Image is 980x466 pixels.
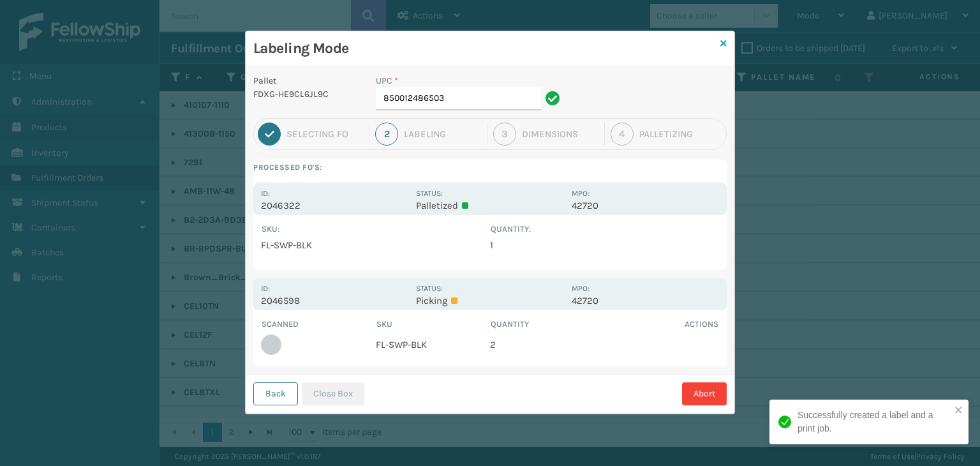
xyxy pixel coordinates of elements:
label: UPC [376,74,398,87]
label: Status: [416,189,443,198]
div: Dimensions [522,128,598,140]
div: 1 [258,123,281,146]
p: Picking [416,295,563,306]
th: Quantity [490,318,605,331]
th: Quantity : [490,223,719,236]
p: 42720 [572,295,719,306]
p: Palletized [416,200,563,211]
td: 1 [490,236,719,255]
label: Processed FO's: [253,160,727,175]
h3: Labeling Mode [253,39,715,58]
p: FDXG-HE9CL6JL9C [253,87,360,101]
p: 2046598 [261,295,408,306]
label: Status: [416,284,443,293]
label: Id: [261,284,270,293]
p: 2046322 [261,200,408,211]
button: Back [253,382,298,405]
th: Scanned [261,318,376,331]
div: 4 [611,123,634,146]
th: SKU : [261,223,490,236]
th: Actions [605,318,720,331]
div: Palletizing [639,128,722,140]
p: 42720 [572,200,719,211]
div: 3 [493,123,516,146]
div: 2 [375,123,398,146]
td: FL-SWP-BLK [376,331,491,359]
button: close [954,405,963,417]
label: Id: [261,189,270,198]
td: 2 [490,331,605,359]
div: Labeling [404,128,480,140]
p: Pallet [253,74,360,87]
button: Abort [682,382,727,405]
td: FL-SWP-BLK [261,236,490,255]
div: Successfully created a label and a print job. [798,409,951,435]
th: SKU [376,318,491,331]
label: MPO: [572,284,590,293]
div: Selecting FO [286,128,363,140]
label: MPO: [572,189,590,198]
button: Close Box [302,382,364,405]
